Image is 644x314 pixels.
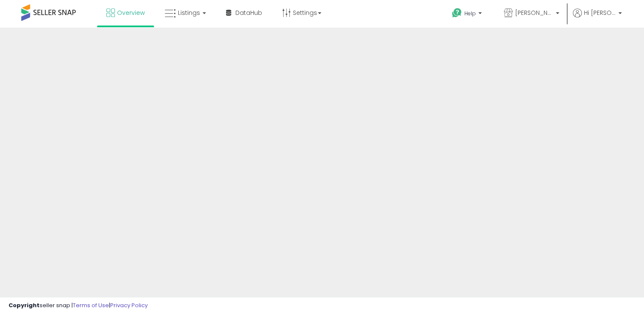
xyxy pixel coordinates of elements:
[9,302,148,310] div: seller snap | |
[9,301,40,309] strong: Copyright
[445,1,490,28] a: Help
[515,9,553,17] span: [PERSON_NAME]
[178,9,200,17] span: Listings
[573,9,622,28] a: Hi [PERSON_NAME]
[452,8,462,18] i: Get Help
[117,9,145,17] span: Overview
[73,301,109,309] a: Terms of Use
[235,9,262,17] span: DataHub
[464,10,476,17] span: Help
[110,301,148,309] a: Privacy Policy
[584,9,616,17] span: Hi [PERSON_NAME]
